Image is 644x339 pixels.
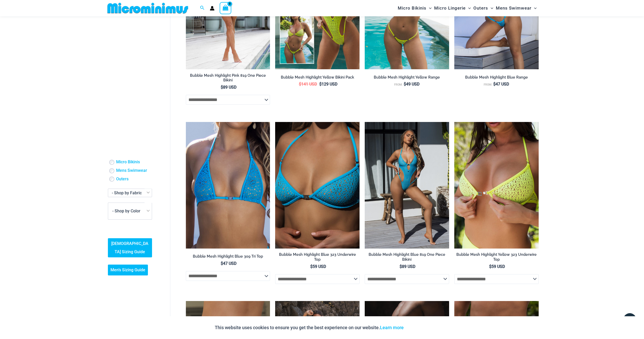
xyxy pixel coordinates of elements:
span: $ [310,264,313,269]
span: Menu Toggle [466,2,471,15]
span: $ [404,82,406,87]
a: Bubble Mesh Highlight Blue 309 Tri Top 4Bubble Mesh Highlight Blue 309 Tri Top 469 Thong 04Bubble... [186,122,270,249]
img: Bubble Mesh Highlight Blue 309 Tri Top 4 [186,122,270,249]
a: Outers [116,176,129,182]
h2: Bubble Mesh Highlight Blue Range [454,75,539,80]
span: From: [394,83,402,86]
p: This website uses cookies to ensure you get the best experience on our website. [215,324,404,332]
a: Bubble Mesh Highlight Yellow Bikini Pack [275,75,360,82]
span: $ [493,82,496,87]
a: Bubble Mesh Highlight Blue 819 One Piece 01Bubble Mesh Highlight Blue 819 One Piece 03Bubble Mesh... [365,122,449,249]
span: From: [484,83,492,86]
h2: Bubble Mesh Highlight Yellow 323 Underwire Top [454,252,539,262]
span: Mens Swimwear [496,2,531,15]
bdi: 47 USD [493,82,509,87]
a: Men’s Sizing Guide [108,265,148,275]
bdi: 59 USD [489,264,505,269]
a: Bubble Mesh Highlight Blue Range [454,75,539,82]
span: - Shop by Color [108,203,152,220]
span: Micro Lingerie [434,2,466,15]
span: Micro Bikinis [398,2,426,15]
a: View Shopping Cart, empty [220,2,232,14]
a: Micro LingerieMenu ToggleMenu Toggle [433,2,472,15]
bdi: 89 USD [221,85,236,90]
span: Menu Toggle [531,2,537,15]
bdi: 89 USD [400,264,415,269]
a: Mens Swimwear [116,168,147,173]
bdi: 49 USD [404,82,419,87]
bdi: 47 USD [221,261,236,266]
a: [DEMOGRAPHIC_DATA] Sizing Guide [108,238,152,257]
img: Bubble Mesh Highlight Blue 323 Underwire Top 01 [275,122,360,249]
h2: Bubble Mesh Highlight Yellow Bikini Pack [275,75,360,80]
a: Bubble Mesh Highlight Blue 323 Underwire Top [275,252,360,264]
bdi: 59 USD [310,264,326,269]
a: Bubble Mesh Highlight Yellow 323 Underwire Top [454,252,539,264]
a: Account icon link [210,6,214,11]
span: $ [221,85,223,90]
span: Menu Toggle [426,2,432,15]
img: MM SHOP LOGO FLAT [105,2,190,14]
h2: Bubble Mesh Highlight Blue 309 Tri Top [186,254,270,259]
span: - Shop by Color [112,209,140,213]
a: Micro Bikinis [116,160,140,165]
a: OutersMenu ToggleMenu Toggle [472,2,495,15]
a: Mens SwimwearMenu ToggleMenu Toggle [495,2,538,15]
span: - Shop by Fabric [112,190,142,195]
nav: Site Navigation [396,1,539,16]
span: $ [319,82,322,87]
span: - Shop by Fabric [108,189,152,197]
a: Learn more [380,325,404,330]
button: Accept [408,321,430,334]
span: $ [299,82,301,87]
a: Bubble Mesh Highlight Blue 819 One Piece Bikini [365,252,449,264]
a: Bubble Mesh Highlight Blue 309 Tri Top [186,254,270,261]
h2: Bubble Mesh Highlight Blue 819 One Piece Bikini [365,252,449,262]
img: Bubble Mesh Highlight Yellow 323 Underwire Top 01 [454,122,539,249]
span: $ [221,261,223,266]
a: Bubble Mesh Highlight Yellow 323 Underwire Top 01Bubble Mesh Highlight Yellow 323 Underwire Top 4... [454,122,539,249]
span: $ [400,264,402,269]
h2: Bubble Mesh Highlight Yellow Range [365,75,449,80]
bdi: 141 USD [299,82,317,87]
span: - Shop by Fabric [108,189,152,197]
img: Bubble Mesh Highlight Blue 819 One Piece 01 [365,122,449,249]
a: Micro BikinisMenu ToggleMenu Toggle [396,2,433,15]
bdi: 129 USD [319,82,337,87]
h2: Bubble Mesh Highlight Blue 323 Underwire Top [275,252,360,262]
a: Bubble Mesh Highlight Yellow Range [365,75,449,82]
iframe: TrustedSite Certified [108,17,154,121]
span: $ [489,264,491,269]
span: Menu Toggle [488,2,493,15]
a: Search icon link [200,5,205,11]
a: Bubble Mesh Highlight Pink 819 One Piece Bikini [186,73,270,85]
span: Outers [473,2,488,15]
span: - Shop by Color [108,203,152,219]
h2: Bubble Mesh Highlight Pink 819 One Piece Bikini [186,73,270,83]
a: Bubble Mesh Highlight Blue 323 Underwire Top 01Bubble Mesh Highlight Blue 323 Underwire Top 421 M... [275,122,360,249]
